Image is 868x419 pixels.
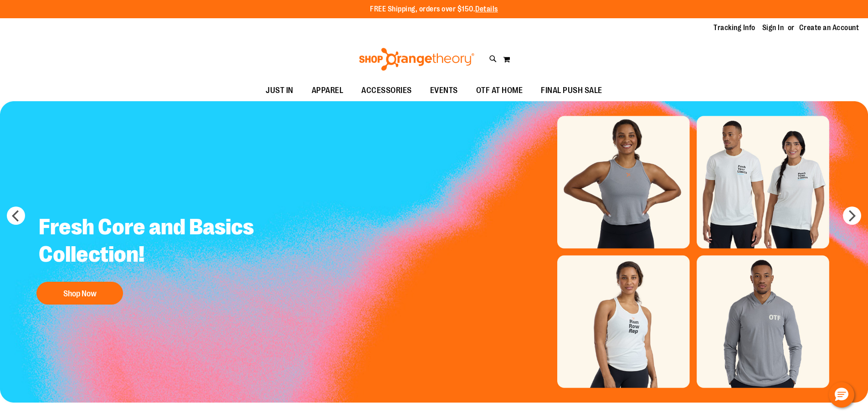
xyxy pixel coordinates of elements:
a: ACCESSORIES [352,80,421,101]
h2: Fresh Core and Basics Collection! [32,207,275,277]
a: EVENTS [421,80,467,101]
span: EVENTS [430,80,458,101]
a: Create an Account [799,23,859,33]
a: OTF AT HOME [467,80,532,101]
button: next [843,207,861,225]
button: prev [7,207,25,225]
span: JUST IN [266,80,293,101]
a: JUST IN [257,80,303,101]
span: APPAREL [312,80,344,101]
a: FINAL PUSH SALE [532,80,611,101]
button: Hello, have a question? Let’s chat. [829,382,854,408]
img: Shop Orangetheory [358,48,476,71]
a: Fresh Core and Basics Collection! Shop Now [32,207,275,309]
span: FINAL PUSH SALE [541,80,602,101]
button: Shop Now [36,282,123,305]
span: OTF AT HOME [476,80,523,101]
p: FREE Shipping, orders over $150. [370,4,498,15]
a: Details [475,5,498,13]
a: Tracking Info [714,23,755,33]
a: Sign In [762,23,784,33]
span: ACCESSORIES [361,80,412,101]
a: APPAREL [303,80,353,101]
